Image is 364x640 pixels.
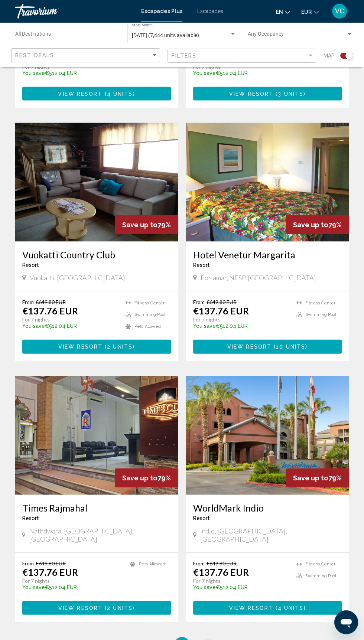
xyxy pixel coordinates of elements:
[107,605,133,611] span: 2 units
[193,601,342,614] button: View Resort(4 units)
[22,316,118,323] p: For 7 nights
[22,298,34,305] span: From
[186,123,349,241] img: 3545I04X.jpg
[22,323,118,329] p: €512.04 EUR
[324,50,335,61] span: Map
[58,91,102,97] span: View Resort
[207,298,237,305] span: €649.80 EUR
[107,344,133,350] span: 2 units
[22,70,118,76] p: €512.04 EUR
[22,86,171,100] button: View Resort(4 units)
[301,6,319,17] button: Changer de devise
[278,605,304,611] span: 4 units
[193,305,249,316] p: €137.76 EUR
[301,9,312,15] font: EUR
[193,70,216,76] span: You save
[197,8,223,14] a: Escapades
[193,323,216,329] span: You save
[193,316,289,323] p: For 7 nights
[286,468,349,487] div: 79%
[122,221,157,228] span: Save up to
[193,560,205,566] span: From
[193,86,342,100] button: View Resort(3 units)
[305,561,335,566] span: Fitness Center
[15,52,158,59] mat-select: Sort by
[172,53,197,59] span: Filters
[207,560,237,566] span: €649.80 EUR
[122,474,157,481] span: Save up to
[293,474,328,481] span: Save up to
[15,123,178,241] img: 3215I01X.jpg
[201,273,316,281] span: Porlamar, NESP, [GEOGRAPHIC_DATA]
[141,8,182,14] a: Escapades Plus
[103,91,135,97] span: ( )
[134,300,165,305] span: Fitness Center
[22,601,171,614] button: View Resort(2 units)
[22,339,171,353] button: View Resort(2 units)
[30,273,125,281] span: Vuokatti, [GEOGRAPHIC_DATA]
[330,3,349,19] button: Menu utilisateur
[193,502,342,513] a: WorldMark Indio
[193,515,210,521] span: Resort
[293,221,328,228] span: Save up to
[22,515,39,521] span: Resort
[58,344,103,350] span: View Resort
[200,526,342,543] span: Indio, [GEOGRAPHIC_DATA], [GEOGRAPHIC_DATA]
[22,323,45,329] span: You save
[186,376,349,494] img: 8737E01X.jpg
[103,605,135,611] span: ( )
[193,70,290,76] p: €512.04 EUR
[334,610,358,634] iframe: Bouton de lancement de la fenêtre de messagerie
[132,32,199,38] span: [DATE] (7,444 units available)
[15,52,54,58] span: Best Deals
[139,561,165,566] span: Pets Allowed
[193,249,342,260] a: Hotel Venetur Margarita
[22,262,39,268] span: Resort
[29,526,171,543] span: Nathdwara, [GEOGRAPHIC_DATA], [GEOGRAPHIC_DATA]
[272,344,308,350] span: ( )
[229,91,273,97] span: View Resort
[22,305,78,316] p: €137.76 EUR
[278,91,303,97] span: 3 units
[273,91,306,97] span: ( )
[115,215,178,234] div: 79%
[168,48,316,63] button: Filter
[36,560,66,566] span: €649.80 EUR
[276,9,283,15] font: en
[36,298,66,305] span: €649.80 EUR
[276,344,305,350] span: 10 units
[15,4,134,19] a: Travorium
[193,298,205,305] span: From
[305,573,336,578] span: Swimming Pool
[134,312,165,317] span: Swimming Pool
[15,376,178,494] img: DK33E01L.jpg
[335,7,344,15] font: VC
[22,249,171,260] a: Vuokatti Country Club
[22,577,123,584] p: For 7 nights
[22,560,34,566] span: From
[229,605,273,611] span: View Resort
[115,468,178,487] div: 79%
[193,262,210,268] span: Resort
[103,344,135,350] span: ( )
[22,502,171,513] a: Times Rajmahal
[193,584,216,590] span: You save
[193,323,289,329] p: €512.04 EUR
[305,300,335,305] span: Fitness Center
[227,344,272,350] span: View Resort
[193,584,289,590] p: €512.04 EUR
[286,215,349,234] div: 79%
[193,339,342,353] button: View Resort(10 units)
[305,312,336,317] span: Swimming Pool
[107,91,133,97] span: 4 units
